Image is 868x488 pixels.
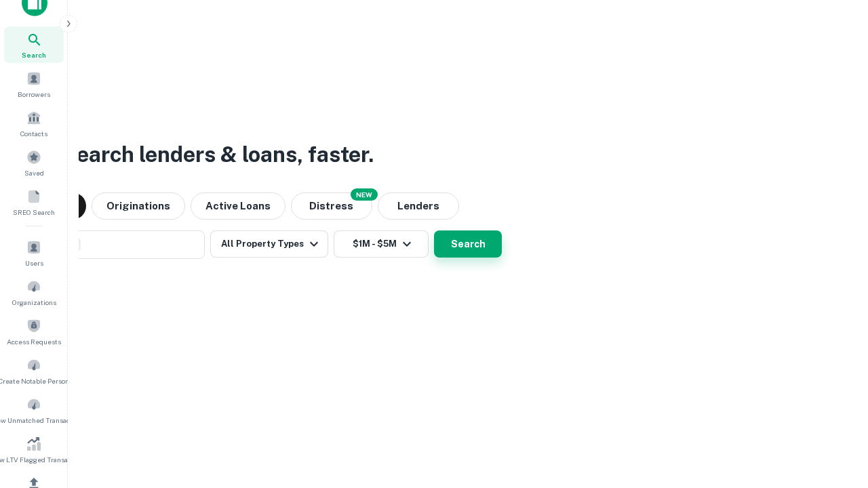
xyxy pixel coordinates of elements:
[4,26,64,63] a: Search
[13,207,55,218] span: SREO Search
[210,230,328,258] button: All Property Types
[24,167,44,178] span: Saved
[334,230,429,258] button: $1M - $5M
[291,192,372,220] button: Search distressed loans with lien and other non-mortgage details.
[92,192,185,220] button: Originations
[4,184,64,220] a: SREO Search
[191,192,285,220] button: Active Loans
[7,336,61,347] span: Access Requests
[22,49,46,60] span: Search
[4,144,64,181] a: Saved
[4,274,64,310] a: Organizations
[4,313,64,350] a: Access Requests
[20,128,47,139] span: Contacts
[4,105,64,142] a: Contacts
[4,235,64,271] a: Users
[4,66,64,102] a: Borrowers
[800,380,868,445] iframe: Chat Widget
[434,230,502,258] button: Search
[4,431,64,468] a: Review LTV Flagged Transactions
[4,392,64,428] a: Review Unmatched Transactions
[351,188,378,201] div: NEW
[25,258,43,268] span: Users
[4,352,64,389] a: Create Notable Person
[18,89,50,100] span: Borrowers
[378,192,459,220] button: Lenders
[62,138,374,171] h3: Search lenders & loans, faster.
[12,297,56,308] span: Organizations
